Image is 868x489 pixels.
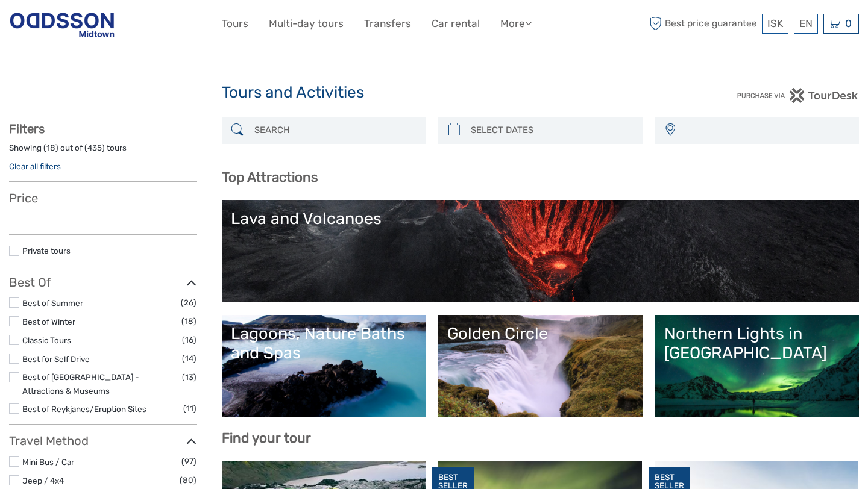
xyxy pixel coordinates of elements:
[664,324,851,408] a: Northern Lights in [GEOGRAPHIC_DATA]
[466,120,637,141] input: SELECT DATES
[843,17,854,30] span: 0
[9,122,45,136] strong: Filters
[222,430,311,446] b: Find your tour
[647,14,759,34] span: Best price guarantee
[250,120,420,141] input: SEARCH
[22,298,83,308] a: Best of Summer
[664,324,851,363] div: Northern Lights in [GEOGRAPHIC_DATA]
[222,169,318,185] b: Top Attractions
[447,324,634,408] a: Golden Circle
[22,317,75,326] a: Best of Winter
[180,473,197,487] span: (80)
[181,455,197,469] span: (97)
[222,83,647,102] h1: Tours and Activities
[182,352,197,366] span: (14)
[181,296,197,310] span: (26)
[222,15,248,33] a: Tours
[231,209,851,228] div: Lava and Volcanoes
[46,142,55,154] label: 18
[9,161,61,171] a: Clear all filters
[182,370,197,384] span: (13)
[9,9,115,39] img: Reykjavik Residence
[231,209,851,293] a: Lava and Volcanoes
[87,142,102,154] label: 435
[22,354,90,364] a: Best for Self Drive
[364,15,411,33] a: Transfers
[767,17,783,30] span: ISK
[22,457,74,467] a: Mini Bus / Car
[269,15,344,33] a: Multi-day tours
[9,142,197,161] div: Showing ( ) out of ( ) tours
[231,324,417,408] a: Lagoons, Nature Baths and Spas
[9,191,197,205] h3: Price
[432,15,480,33] a: Car rental
[500,15,532,33] a: More
[22,476,64,485] a: Jeep / 4x4
[231,324,417,363] div: Lagoons, Nature Baths and Spas
[9,434,197,448] h3: Travel Method
[22,372,139,396] a: Best of [GEOGRAPHIC_DATA] - Attractions & Museums
[181,314,197,328] span: (18)
[182,333,197,347] span: (16)
[22,246,71,255] a: Private tours
[447,324,634,343] div: Golden Circle
[22,335,71,345] a: Classic Tours
[22,404,146,414] a: Best of Reykjanes/Eruption Sites
[183,402,197,416] span: (11)
[794,14,818,34] div: EN
[737,88,859,103] img: PurchaseViaTourDesk.png
[9,275,197,290] h3: Best Of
